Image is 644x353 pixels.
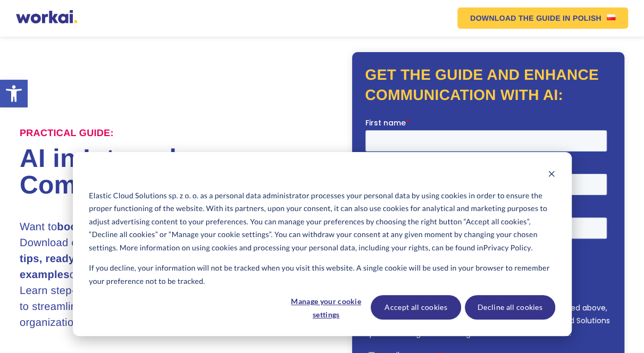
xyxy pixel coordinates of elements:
[89,189,555,255] p: Elastic Cloud Solutions sp. z o. o. as a personal data administrator processes your personal data...
[20,219,292,331] h3: Want to ? Download our practical ebook packed with of AI applications in internal communication. ...
[20,237,280,281] strong: actionable tips, ready-to-use prompts, and real-world examples
[465,295,555,320] button: Decline all cookies
[285,295,367,320] button: Manage your cookie settings
[457,7,628,29] a: DOWNLOAD THE GUIDEIN POLISHUS flag
[20,146,322,199] h1: AI in Internal Communications
[73,152,572,336] div: Cookie banner
[89,262,555,288] p: If you decline, your information will not be tracked when you visit this website. A single cookie...
[365,65,612,105] h2: Get the guide and enhance communication with AI:
[470,14,561,22] em: DOWNLOAD THE GUIDE
[57,221,284,233] strong: boost employee efficiency and engagement
[20,128,114,139] label: Practical Guide:
[483,241,531,255] a: Privacy Policy
[371,295,461,320] button: Accept all cookies
[607,14,615,20] img: US flag
[548,169,555,182] button: Dismiss cookie banner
